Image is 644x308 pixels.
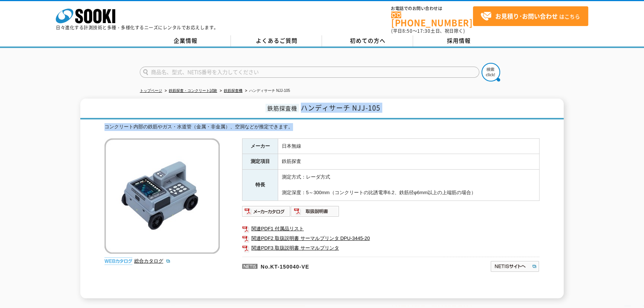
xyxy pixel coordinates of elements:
a: 鉄筋探査機 [224,89,242,93]
strong: お見積り･お問い合わせ [495,12,558,20]
th: 測定項目 [242,154,278,170]
span: 初めての方へ [350,36,386,45]
a: 初めての方へ [322,35,413,46]
span: ハンディサーチ NJJ-105 [301,103,380,113]
li: ハンディサーチ NJJ-105 [244,87,290,95]
img: webカタログ [104,257,132,265]
div: コンクリート内部の鉄筋やガス・水道管（金属・非金属）、空洞などが推定できます。 [104,123,540,131]
td: 日本無線 [278,138,540,154]
span: 8:50 [402,28,413,34]
span: はこちら [480,11,580,22]
th: 特長 [242,170,278,200]
input: 商品名、型式、NETIS番号を入力してください [140,67,479,78]
a: 鉄筋探査・コンクリート試験 [169,89,217,93]
img: NETISサイトへ [490,260,540,272]
a: トップページ [140,89,162,93]
a: [PHONE_NUMBER] [391,12,473,27]
a: よくあるご質問 [231,35,322,46]
a: メーカーカタログ [242,210,291,216]
a: 取扱説明書 [291,210,339,216]
span: (平日 ～ 土日、祝日除く) [391,28,465,34]
p: 日々進化する計測技術と多種・多様化するニーズにレンタルでお応えします。 [56,25,219,30]
span: お電話でのお問い合わせは [391,6,473,11]
img: メーカーカタログ [242,205,291,217]
a: 関連PDF2 取扱説明書 サーマルプリンタ DPU-3445-20 [242,234,540,243]
span: 鉄筋探査機 [265,104,299,112]
a: 関連PDF3 取扱説明書 サーマルプリンタ [242,243,540,253]
a: 総合カタログ [134,258,171,264]
a: 企業情報 [140,35,231,46]
a: 関連PDF1 付属品リスト [242,224,540,234]
td: 鉄筋探査 [278,154,540,170]
th: メーカー [242,138,278,154]
img: ハンディサーチ NJJ-105 [104,138,220,254]
img: 取扱説明書 [291,205,339,217]
td: 測定方式：レーダ方式 測定深度：5～300mm（コンクリートの比誘電率6.2、鉄筋径φ6mm以上の上端筋の場合） [278,170,540,200]
p: No.KT-150040-VE [242,257,418,275]
img: btn_search.png [482,63,500,81]
a: お見積り･お問い合わせはこちら [473,6,588,26]
a: 採用情報 [413,35,504,46]
span: 17:30 [417,28,431,34]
